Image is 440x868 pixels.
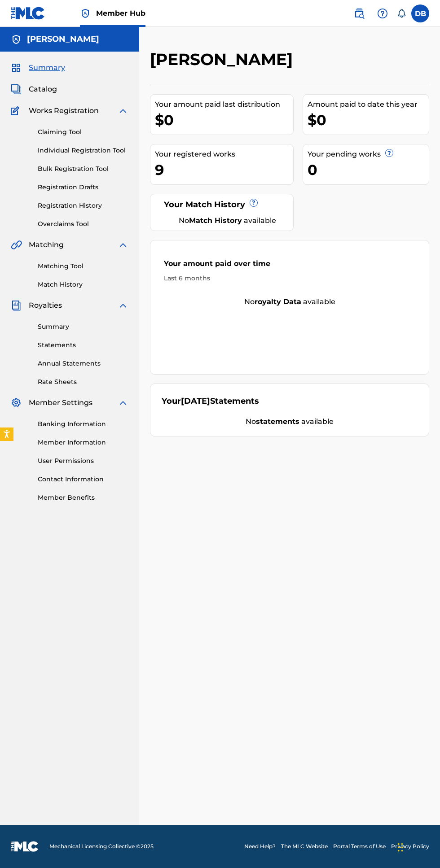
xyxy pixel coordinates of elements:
span: Royalties [29,300,62,311]
a: Member Information [38,438,128,447]
img: expand [118,300,128,311]
span: Matching [29,240,64,250]
a: SummarySummary [11,62,65,73]
span: [DATE] [181,396,210,406]
a: The MLC Website [281,842,328,851]
span: Catalog [29,84,57,95]
img: Catalog [11,84,22,95]
a: Need Help? [244,842,276,851]
img: search [354,8,365,19]
div: No available [173,215,282,226]
div: No available [150,297,429,307]
div: Your amount paid last distribution [155,99,293,110]
a: Contact Information [38,475,128,484]
div: Your amount paid over time [164,258,415,274]
div: $0 [308,110,429,130]
span: Works Registration [29,105,99,116]
span: Member Hub [96,8,145,18]
div: User Menu [411,4,429,22]
div: Your pending works [308,149,429,160]
div: Your Statements [162,395,259,407]
a: Registration Drafts [38,183,128,192]
strong: statements [256,417,299,426]
div: Drag [398,834,403,861]
a: Rate Sheets [38,377,128,387]
a: Portal Terms of Use [333,842,386,851]
a: Matching Tool [38,262,128,271]
div: Last 6 months [164,274,415,283]
div: 0 [308,160,429,180]
img: MLC Logo [11,7,45,20]
h5: Dannrie Brown [27,34,99,44]
img: Accounts [11,34,22,45]
img: expand [118,397,128,408]
a: CatalogCatalog [11,84,57,95]
a: Annual Statements [38,359,128,368]
span: ? [250,199,257,206]
iframe: Chat Widget [395,825,440,868]
div: 9 [155,160,293,180]
span: Summary [29,62,65,73]
a: Privacy Policy [391,842,429,851]
div: Your registered works [155,149,293,160]
a: Claiming Tool [38,127,128,137]
img: Works Registration [11,105,22,116]
span: Member Settings [29,397,92,408]
div: Amount paid to date this year [308,99,429,110]
img: Member Settings [11,397,22,408]
a: User Permissions [38,456,128,466]
div: Help [374,4,392,22]
img: Royalties [11,300,22,311]
a: Banking Information [38,419,128,429]
div: No available [162,416,418,427]
div: Notifications [397,9,406,18]
img: expand [118,105,128,116]
a: Bulk Registration Tool [38,164,128,174]
a: Public Search [350,4,368,22]
img: help [377,8,388,19]
img: logo [11,841,39,852]
div: $0 [155,110,293,130]
strong: Match History [189,216,242,225]
img: Top Rightsholder [80,8,91,19]
a: Summary [38,322,128,331]
a: Registration History [38,201,128,210]
a: Match History [38,280,128,289]
strong: royalty data [255,297,301,306]
div: Your Match History [162,199,282,211]
a: Overclaims Tool [38,219,128,229]
a: Statements [38,340,128,350]
img: Matching [11,240,22,250]
img: expand [118,240,128,250]
a: Member Benefits [38,493,128,502]
img: Summary [11,62,22,73]
h2: [PERSON_NAME] [150,49,297,70]
span: Mechanical Licensing Collective © 2025 [49,842,154,851]
span: ? [386,149,393,157]
a: Individual Registration Tool [38,146,128,155]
